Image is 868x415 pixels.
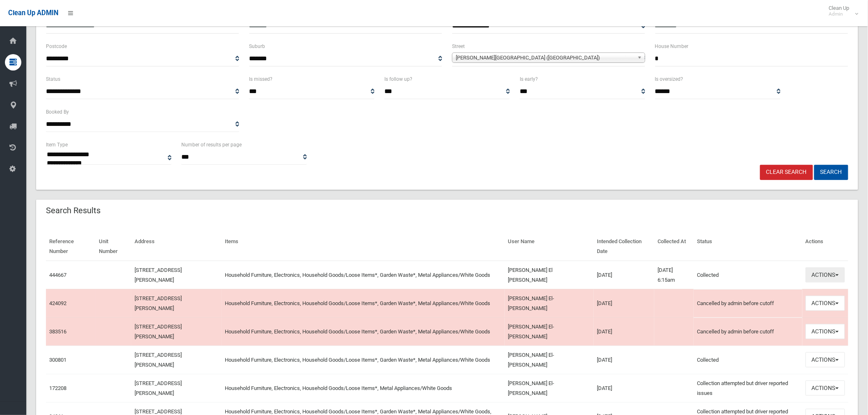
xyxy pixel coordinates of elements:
label: Is missed? [249,75,272,84]
a: [STREET_ADDRESS][PERSON_NAME] [135,295,182,311]
td: [DATE] [594,317,654,346]
header: Search Results [36,203,110,219]
label: Is early? [520,75,538,84]
label: Postcode [46,42,67,51]
a: 444667 [49,272,66,278]
th: Actions [802,233,848,261]
th: User Name [505,233,594,261]
th: Status [694,233,802,261]
td: [DATE] [594,261,654,290]
td: [DATE] [594,346,654,374]
td: [PERSON_NAME] El-[PERSON_NAME] [505,346,594,374]
td: [PERSON_NAME] El-[PERSON_NAME] [505,374,594,402]
td: Household Furniture, Electronics, Household Goods/Loose Items*, Garden Waste*, Metal Appliances/W... [222,346,505,374]
label: Suburb [249,42,265,51]
label: Booked By [46,107,69,116]
td: Cancelled by admin before cutoff [694,289,802,317]
button: Actions [806,296,845,311]
button: Actions [806,381,845,396]
th: Unit Number [96,233,131,261]
a: [STREET_ADDRESS][PERSON_NAME] [135,380,182,396]
td: [DATE] [594,289,654,317]
label: Item Type [46,140,68,149]
button: Actions [806,352,845,367]
span: Clean Up ADMIN [8,9,58,17]
td: Cancelled by admin before cutoff [694,317,802,346]
td: [DATE] [594,374,654,402]
td: Household Furniture, Electronics, Household Goods/Loose Items*, Garden Waste*, Metal Appliances/W... [222,317,505,346]
span: Clean Up [825,5,858,17]
td: Household Furniture, Electronics, Household Goods/Loose Items*, Garden Waste*, Metal Appliances/W... [222,261,505,290]
label: Street [452,42,465,51]
label: Number of results per page [181,140,242,149]
a: 172208 [49,385,66,391]
a: 424092 [49,300,66,306]
td: Household Furniture, Electronics, Household Goods/Loose Items*, Metal Appliances/White Goods [222,374,505,402]
button: Actions [806,324,845,339]
button: Actions [806,267,845,283]
label: Is follow up? [384,75,412,84]
td: [PERSON_NAME] El [PERSON_NAME] [505,261,594,290]
td: [PERSON_NAME] El-[PERSON_NAME] [505,289,594,317]
td: [PERSON_NAME] El-[PERSON_NAME] [505,317,594,346]
a: 300801 [49,357,66,363]
th: Address [131,233,222,261]
td: Collected [694,346,802,374]
th: Items [222,233,505,261]
th: Reference Number [46,233,96,261]
th: Collected At [654,233,694,261]
a: [STREET_ADDRESS][PERSON_NAME] [135,267,182,283]
span: [PERSON_NAME][GEOGRAPHIC_DATA] ([GEOGRAPHIC_DATA]) [456,53,634,63]
a: [STREET_ADDRESS][PERSON_NAME] [135,324,182,340]
small: Admin [829,11,850,17]
td: Collection attempted but driver reported issues [694,374,802,402]
a: [STREET_ADDRESS][PERSON_NAME] [135,352,182,368]
td: Household Furniture, Electronics, Household Goods/Loose Items*, Garden Waste*, Metal Appliances/W... [222,289,505,317]
td: [DATE] 6:15am [654,261,694,290]
th: Intended Collection Date [594,233,654,261]
button: Search [814,165,848,180]
label: Is oversized? [655,75,683,84]
label: Status [46,75,60,84]
label: House Number [655,42,689,51]
td: Collected [694,261,802,290]
a: Clear Search [760,165,813,180]
a: 383516 [49,328,66,335]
